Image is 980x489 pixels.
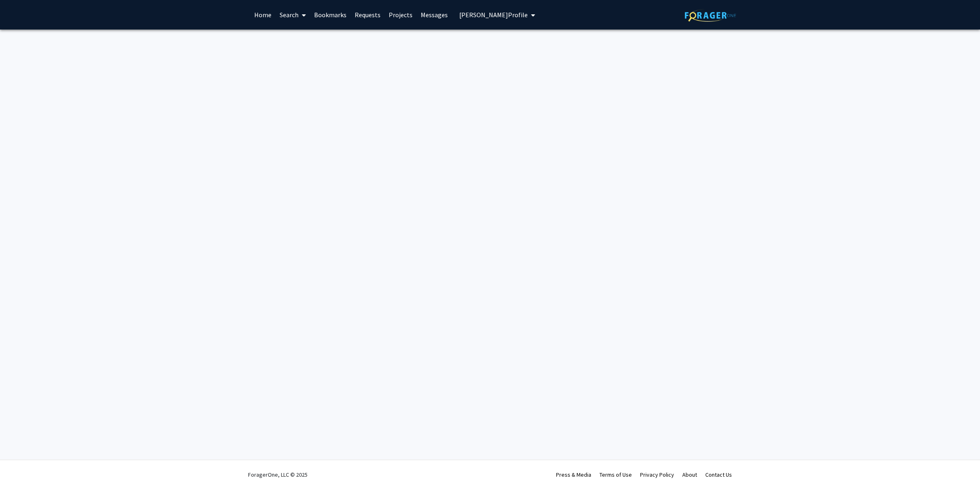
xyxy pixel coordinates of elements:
a: Projects [385,0,417,29]
a: Bookmarks [310,0,351,29]
div: ForagerOne, LLC © 2025 [248,460,308,489]
a: Search [276,0,310,29]
a: Requests [351,0,385,29]
a: Press & Media [556,471,591,478]
span: [PERSON_NAME] Profile [459,11,528,19]
a: Terms of Use [599,471,632,478]
a: About [682,471,697,478]
a: Privacy Policy [640,471,674,478]
img: ForagerOne Logo [685,9,736,22]
a: Messages [417,0,452,29]
a: Contact Us [705,471,732,478]
a: Home [250,0,276,29]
